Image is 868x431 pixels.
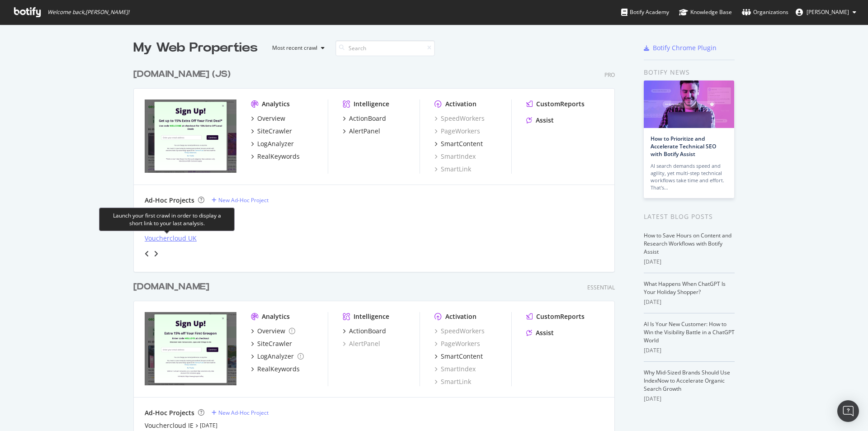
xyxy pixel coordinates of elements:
span: Welcome back, [PERSON_NAME] ! [47,9,129,16]
div: Launch your first crawl in order to display a short link to your last analysis. [107,212,227,227]
img: groupon.co.uk [145,99,236,173]
div: Assist [536,116,554,125]
span: Luca Malagigi [807,8,849,16]
div: SiteCrawler [257,339,292,348]
a: PageWorkers [434,127,480,136]
div: Botify news [644,67,735,77]
div: Organizations [742,8,788,17]
div: Overview [257,327,285,336]
div: CustomReports [536,99,585,109]
div: Intelligence [354,99,389,109]
div: Ad-Hoc Projects [145,196,194,205]
div: [DATE] [644,258,735,266]
a: CustomReports [526,99,585,109]
div: ActionBoard [349,327,386,336]
div: Overview [257,114,285,123]
a: AI Is Your New Customer: How to Win the Visibility Battle in a ChatGPT World [644,320,735,344]
div: Intelligence [354,312,389,321]
a: SmartLink [434,377,471,386]
a: SmartContent [434,139,483,148]
div: angle-right [153,249,159,258]
div: Assist [536,328,554,337]
a: What Happens When ChatGPT Is Your Holiday Shopper? [644,280,726,296]
div: AlertPanel [349,127,380,136]
a: New Ad-Hoc Project [212,196,269,204]
div: [DATE] [644,298,735,306]
button: [PERSON_NAME] [788,5,863,19]
input: Search [335,40,435,56]
div: New Ad-Hoc Project [218,196,269,204]
div: CustomReports [536,312,585,321]
div: New Ad-Hoc Project [218,409,269,417]
a: LogAnalyzer [251,352,304,361]
div: Activation [445,99,476,109]
div: Essential [587,284,615,291]
a: [DOMAIN_NAME] (JS) [133,68,234,81]
div: SiteCrawler [257,127,292,136]
a: Assist [526,116,554,125]
div: Open Intercom Messenger [837,400,859,422]
a: Assist [526,328,554,337]
div: Knowledge Base [679,8,732,17]
a: Botify Chrome Plugin [644,43,717,52]
div: Activation [445,312,476,321]
a: RealKeywords [251,152,300,161]
div: LogAnalyzer [257,352,294,361]
a: ActionBoard [343,114,386,123]
a: AlertPanel [343,339,380,348]
img: How to Prioritize and Accelerate Technical SEO with Botify Assist [644,81,734,128]
a: SpeedWorkers [434,114,485,123]
a: CustomReports [526,312,585,321]
a: New Ad-Hoc Project [212,409,269,417]
div: Most recent crawl [272,45,317,51]
a: SiteCrawler [251,127,292,136]
a: ActionBoard [343,327,386,336]
a: How to Save Hours on Content and Research Workflows with Botify Assist [644,232,731,256]
button: Most recent crawl [265,41,328,55]
a: Overview [251,327,295,336]
a: SmartContent [434,352,483,361]
div: Pro [604,71,615,79]
div: [DATE] [644,346,735,355]
div: Ad-Hoc Projects [145,408,194,417]
a: How to Prioritize and Accelerate Technical SEO with Botify Assist [651,135,716,158]
a: AlertPanel [343,127,380,136]
a: [DATE] [200,422,217,429]
div: Analytics [262,312,290,321]
a: SpeedWorkers [434,327,485,336]
div: LogAnalyzer [257,139,294,148]
div: SmartLink [434,165,471,174]
a: Vouchercloud UK [145,234,197,243]
div: angle-left [141,246,153,261]
a: SmartIndex [434,365,476,374]
div: Botify Academy [621,8,669,17]
div: SmartContent [441,139,483,148]
div: My Web Properties [133,39,258,57]
a: Vouchercloud IE [145,421,193,430]
a: SmartIndex [434,152,476,161]
div: RealKeywords [257,152,300,161]
div: [DOMAIN_NAME] (JS) [133,68,231,81]
a: PageWorkers [434,339,480,348]
div: [DATE] [644,395,735,403]
a: Overview [251,114,285,123]
a: [DOMAIN_NAME] [133,280,213,294]
a: SiteCrawler [251,339,292,348]
div: [DOMAIN_NAME] [133,280,209,294]
a: LogAnalyzer [251,139,294,148]
div: Latest Blog Posts [644,212,735,222]
div: AI search demands speed and agility, yet multi-step technical workflows take time and effort. Tha... [651,162,727,191]
a: RealKeywords [251,365,300,374]
div: RealKeywords [257,365,300,374]
div: ActionBoard [349,114,386,123]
